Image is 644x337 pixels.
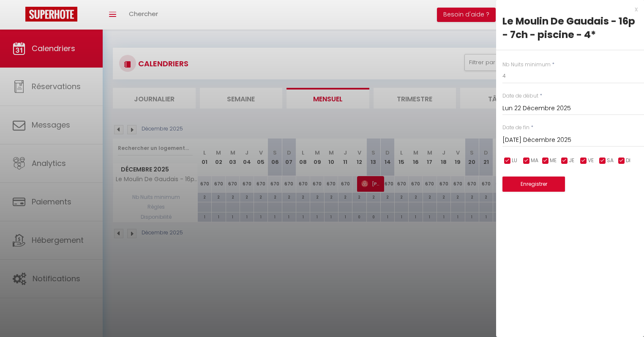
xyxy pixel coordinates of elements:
[502,61,551,69] label: Nb Nuits minimum
[502,177,565,192] button: Enregistrer
[531,157,538,165] span: MA
[502,92,538,100] label: Date de début
[496,4,638,14] div: x
[550,157,557,165] span: ME
[626,157,630,165] span: DI
[7,3,32,29] button: Ouvrir le widget de chat LiveChat
[502,14,638,41] div: Le Moulin De Gaudais - 16p - 7ch - piscine - 4*
[512,157,517,165] span: LU
[607,157,614,165] span: SA
[502,124,529,132] label: Date de fin
[569,157,574,165] span: JE
[588,157,594,165] span: VE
